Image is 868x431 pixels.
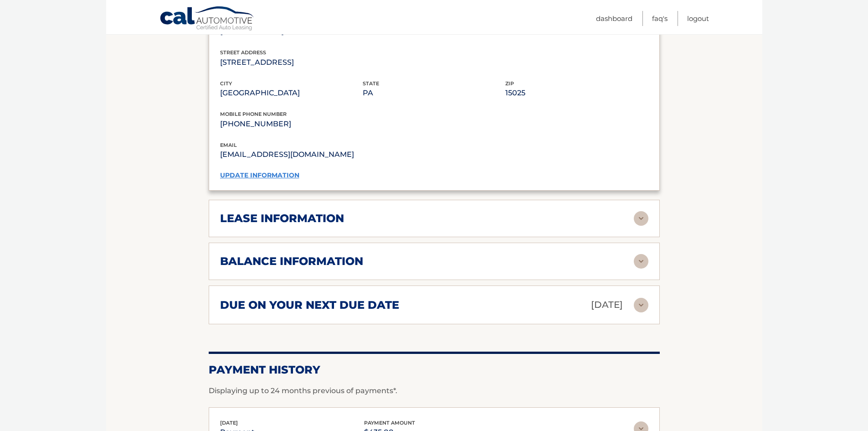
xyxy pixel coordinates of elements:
span: email [220,142,237,148]
p: PA [363,87,505,99]
img: accordion-rest.svg [634,298,648,312]
a: update information [220,171,299,179]
h2: Payment History [209,363,660,377]
p: [EMAIL_ADDRESS][DOMAIN_NAME] [220,148,434,161]
img: accordion-rest.svg [634,254,648,269]
a: Dashboard [596,11,632,26]
span: city [220,80,232,87]
p: [PHONE_NUMBER] [220,118,648,130]
p: 15025 [505,87,648,99]
h2: due on your next due date [220,298,399,312]
a: Cal Automotive [159,6,255,32]
p: Displaying up to 24 months previous of payments*. [209,385,660,396]
span: [DATE] [220,420,238,426]
a: FAQ's [652,11,668,26]
h2: balance information [220,254,363,268]
p: [GEOGRAPHIC_DATA] [220,87,363,99]
span: payment amount [364,420,415,426]
img: accordion-rest.svg [634,211,648,226]
p: [DATE] [591,297,623,313]
a: Logout [687,11,709,26]
p: [STREET_ADDRESS] [220,56,363,69]
h2: lease information [220,212,344,225]
span: mobile phone number [220,111,287,117]
span: street address [220,49,266,56]
span: state [363,80,379,87]
span: zip [505,80,514,87]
